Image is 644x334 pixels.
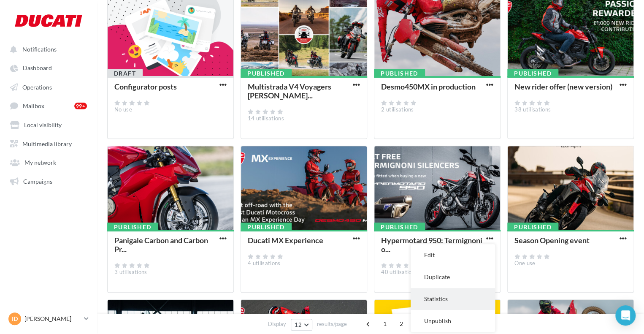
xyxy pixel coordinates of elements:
span: Local visibility [24,121,62,128]
span: 12 [295,321,302,328]
a: My network [5,154,92,169]
span: One use [514,260,535,266]
button: Notifications [5,41,89,57]
span: 3 utilisations [114,269,147,275]
div: Published [107,223,158,232]
span: ID [12,315,18,323]
span: Mailbox [23,102,44,109]
div: Published [374,223,425,232]
span: No use [114,106,132,113]
span: Operations [22,83,52,90]
div: 99+ [74,103,87,109]
span: results/page [317,320,347,328]
button: Statistics [411,288,495,310]
span: 1 [378,317,392,331]
a: ID [PERSON_NAME] [7,311,90,327]
div: Draft [107,69,143,78]
div: Hypermotard 950: Termignoni o... [381,236,482,254]
span: Notifications [22,46,57,53]
a: Mailbox 99+ [5,98,92,113]
span: 3 [410,317,423,331]
span: Campaigns [23,177,52,185]
span: 2 utilisations [381,106,414,113]
a: Multimedia library [5,136,92,151]
span: 2 [395,317,408,331]
div: Published [507,69,558,78]
div: Published [507,223,558,232]
div: Multistrada V4 Voyagers [PERSON_NAME]... [248,82,331,100]
button: 12 [291,319,312,331]
button: Duplicate [411,266,495,288]
div: Panigale Carbon and Carbon Pr... [114,236,208,254]
button: Edit [411,244,495,266]
a: Dashboard [5,60,92,75]
a: Operations [5,79,92,94]
span: 14 utilisations [248,115,284,122]
a: Local visibility [5,117,92,132]
div: Season Opening event [514,236,590,245]
div: Desmo450MX in production [381,82,476,91]
span: Display [268,320,286,328]
a: Campaigns [5,173,92,188]
button: Unpublish [411,310,495,332]
div: Published [241,69,292,78]
span: 38 utilisations [514,106,551,113]
div: Ducati MX Experience [248,236,323,245]
div: Configurator posts [114,82,177,91]
div: Published [374,69,425,78]
div: Published [241,223,292,232]
p: [PERSON_NAME] [24,315,81,323]
div: Open Intercom Messenger [615,305,636,326]
div: New rider offer (new version) [514,82,612,91]
span: 40 utilisations [381,269,417,275]
span: 4 utilisations [248,260,281,266]
span: Multimedia library [22,140,72,147]
span: Dashboard [23,65,52,72]
span: My network [24,159,56,166]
